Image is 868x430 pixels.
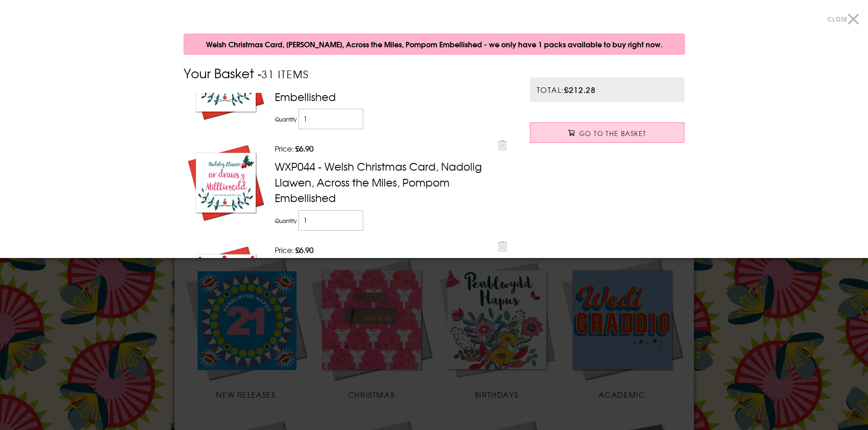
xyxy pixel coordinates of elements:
[293,143,313,154] strong: £6.90
[827,15,847,23] span: Close
[275,158,482,205] a: WXP044 - Welsh Christmas Card, Nadolig Llawen, Across the Miles, Pompom Embellished
[579,129,646,138] span: Go to the Basket
[564,84,596,95] strong: £212.28
[275,57,490,104] a: WXP030 - Welsh Daughter Christmas Card, [PERSON_NAME], Berries, Pompom Embellished
[298,109,364,129] input: Item quantity
[275,217,297,225] label: Quantity
[827,9,859,30] button: Close menu
[262,66,309,81] small: 31 items
[293,244,313,255] strong: £6.90
[496,136,509,152] a: Remove
[530,77,685,102] p: Total:
[186,143,266,223] img: WXP044_c4bab6ec-0042-4343-b07a-d21e8bcef7f0.jpg
[184,34,685,55] div: Welsh Christmas Card, [PERSON_NAME], Across the Miles, Pompom Embellished - we only have 1 packs ...
[184,64,512,82] h2: Your Basket -
[496,238,509,254] a: Remove
[186,244,266,324] img: WXP162_e3f01f3f-4e43-4338-8b23-8fa84b636f6f.jpg
[530,122,685,143] a: Go to the Basket
[275,143,491,154] p: Price:
[298,210,364,231] input: Item quantity
[275,244,491,255] p: Price:
[275,115,297,123] label: Quantity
